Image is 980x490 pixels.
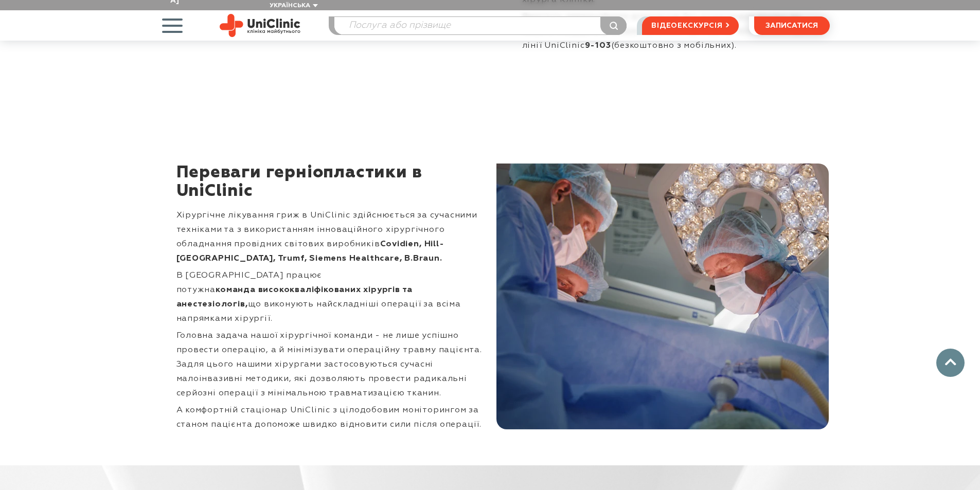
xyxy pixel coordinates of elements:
input: Послуга або прізвище [334,17,627,34]
span: відеоекскурсія [651,17,722,34]
a: відеоекскурсія [642,16,738,35]
button: записатися [754,16,830,35]
button: Українська [267,2,318,10]
span: записатися [765,22,818,29]
span: Українська [270,3,310,9]
p: Хірургічне лікування гриж в UniClinic здійснюється за сучасними техніками та з використанням інно... [176,208,484,266]
strong: Covidien, [380,240,422,248]
strong: команда висококваліфікованих хірургів та анестезіологів, [176,286,413,308]
div: Переваги герніопластики в UniClinic [176,164,484,206]
img: Uniclinic [220,14,300,37]
strong: 9-103 [585,42,611,50]
strong: Hill-[GEOGRAPHIC_DATA], Trumf, Siemens Healthcare, B.Braun. [176,240,444,263]
p: А комфортній стаціонар UniClinic з цілодобовим моніторингом за станом пацієнта допоможе швидко ві... [176,403,484,432]
p: Головна задача нашої хірургічної команди - не лише успішно провести операцію, а й мінімізувати оп... [176,329,484,401]
p: В [GEOGRAPHIC_DATA] працює потужна що виконують найскладніші операції за всіма напрямками хірургії. [176,268,484,326]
